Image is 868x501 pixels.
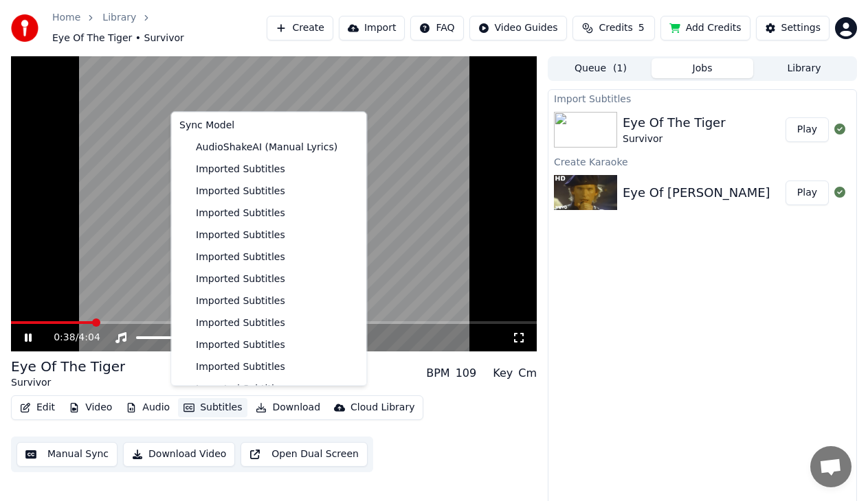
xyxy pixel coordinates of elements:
[174,246,291,268] div: Imported Subtitles
[174,137,343,159] div: AudioShakeAI (Manual Lyrics)
[267,16,333,40] button: Create
[123,442,235,467] button: Download Video
[786,117,829,142] button: Play
[753,58,855,78] button: Library
[16,442,118,467] button: Manual Sync
[174,159,291,180] div: Imported Subtitles
[613,62,627,75] span: ( 1 )
[652,58,753,78] button: Jobs
[174,312,291,334] div: Imported Subtitles
[548,153,856,170] div: Create Karaoke
[174,115,364,137] div: Sync Model
[426,365,449,382] div: BPM
[599,21,632,35] span: Credits
[54,331,75,345] span: 0:38
[469,16,567,40] button: Video Guides
[11,14,38,42] img: youka
[660,16,750,40] button: Add Credits
[550,58,652,78] button: Queue
[493,365,513,382] div: Key
[174,180,291,202] div: Imported Subtitles
[339,16,405,40] button: Import
[250,398,326,417] button: Download
[623,113,726,132] div: Eye Of The Tiger
[623,183,770,202] div: Eye Of [PERSON_NAME]
[410,16,463,40] button: FAQ
[178,398,247,417] button: Subtitles
[120,398,175,417] button: Audio
[14,398,60,417] button: Edit
[456,365,477,382] div: 109
[54,331,87,345] div: /
[638,21,645,35] span: 5
[11,376,125,390] div: Survivor
[102,11,136,25] a: Library
[174,378,291,400] div: Imported Subtitles
[52,32,184,45] span: Eye Of The Tiger • Survivor
[241,442,368,467] button: Open Dual Screen
[174,290,291,312] div: Imported Subtitles
[623,132,726,146] div: Survivor
[52,11,80,25] a: Home
[174,356,291,378] div: Imported Subtitles
[63,398,118,417] button: Video
[11,357,125,376] div: Eye Of The Tiger
[350,401,414,415] div: Cloud Library
[756,16,830,40] button: Settings
[810,446,852,487] div: Open chat
[52,11,267,45] nav: breadcrumb
[518,365,537,382] div: Cm
[78,331,100,345] span: 4:04
[174,202,291,224] div: Imported Subtitles
[572,16,655,40] button: Credits5
[786,180,829,205] button: Play
[174,268,291,290] div: Imported Subtitles
[174,224,291,246] div: Imported Subtitles
[174,334,291,356] div: Imported Subtitles
[781,21,821,35] div: Settings
[548,90,856,106] div: Import Subtitles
